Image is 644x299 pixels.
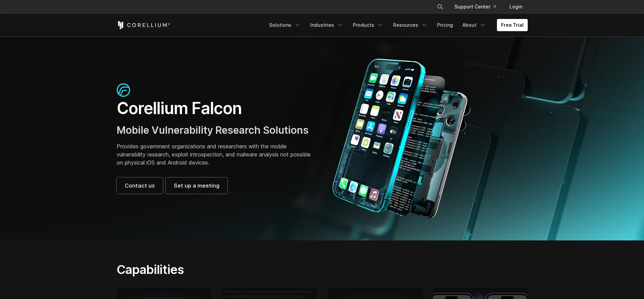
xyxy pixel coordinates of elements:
[389,19,432,31] a: Resources
[329,58,474,219] img: Corellium_Falcon Hero 1
[117,98,315,119] h1: Corellium Falcon
[433,19,457,31] a: Pricing
[174,181,219,190] span: Set up a meeting
[117,21,170,29] a: Corellium Home
[434,1,446,13] button: Search
[497,19,528,31] a: Free Trial
[458,19,490,31] a: About
[117,83,130,97] img: falcon-icon
[349,19,388,31] a: Products
[117,177,163,194] a: Contact us
[117,124,309,136] span: Mobile Vulnerability Research Solutions
[265,19,305,31] a: Solutions
[125,181,155,190] span: Contact us
[449,1,501,13] a: Support Center
[265,19,528,31] div: Navigation Menu
[504,1,528,13] a: Login
[117,142,315,167] p: Provides government organizations and researchers with the mobile vulnerability research, exploit...
[306,19,348,31] a: Industries
[117,262,386,277] h2: Capabilities
[166,177,228,194] a: Set up a meeting
[429,1,528,13] div: Navigation Menu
